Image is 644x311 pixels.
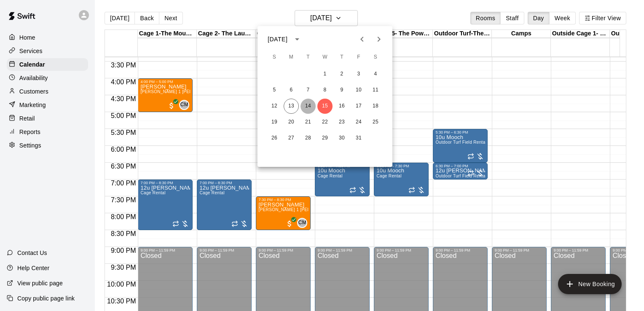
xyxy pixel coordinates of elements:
[268,35,287,44] div: [DATE]
[317,83,333,98] button: 8
[284,83,299,98] button: 6
[334,83,349,98] button: 9
[267,131,282,146] button: 26
[334,115,349,130] button: 23
[317,99,333,114] button: 15
[351,83,366,98] button: 10
[317,67,333,82] button: 1
[317,131,333,146] button: 29
[368,115,383,130] button: 25
[301,99,316,114] button: 14
[317,115,333,130] button: 22
[267,115,282,130] button: 19
[267,99,282,114] button: 12
[334,131,349,146] button: 30
[267,83,282,98] button: 5
[267,49,282,66] span: Sunday
[351,115,366,130] button: 24
[301,83,316,98] button: 7
[301,131,316,146] button: 28
[284,115,299,130] button: 20
[284,99,299,114] button: 13
[284,131,299,146] button: 27
[368,83,383,98] button: 11
[317,49,333,66] span: Wednesday
[334,67,349,82] button: 2
[351,131,366,146] button: 31
[351,99,366,114] button: 17
[351,67,366,82] button: 3
[301,49,316,66] span: Tuesday
[284,49,299,66] span: Monday
[290,32,304,46] button: calendar view is open, switch to year view
[334,99,349,114] button: 16
[301,115,316,130] button: 21
[354,31,370,48] button: Previous month
[334,49,349,66] span: Thursday
[370,31,387,48] button: Next month
[368,99,383,114] button: 18
[351,49,366,66] span: Friday
[368,67,383,82] button: 4
[368,49,383,66] span: Saturday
